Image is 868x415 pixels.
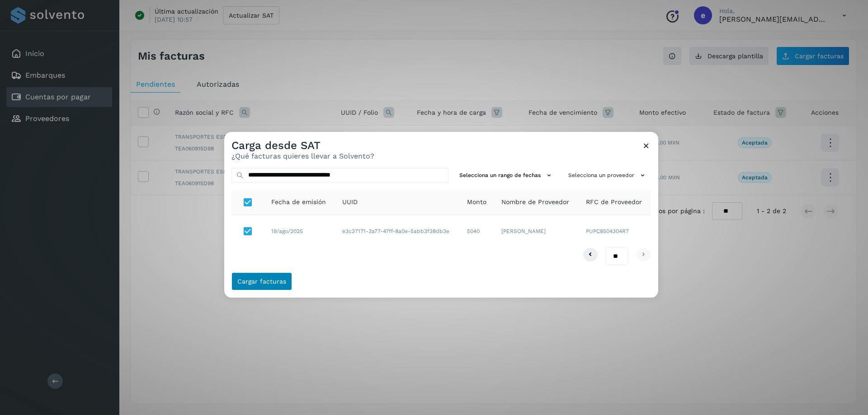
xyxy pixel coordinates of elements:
td: PUPC8504304R7 [579,215,651,247]
p: ¿Qué facturas quieres llevar a Solvento? [231,152,374,160]
span: Fecha de emisión [271,197,326,207]
td: 5040 [460,215,495,247]
button: Cargar facturas [231,272,292,290]
button: Selecciona un rango de fechas [456,168,557,183]
td: e3c37171-3a77-47ff-8a0e-5abb3f38db3e [335,215,460,247]
span: RFC de Proveedor [586,197,642,207]
td: 19/ago/2025 [264,215,335,247]
span: UUID [342,197,358,207]
button: Selecciona un proveedor [565,168,651,183]
td: [PERSON_NAME] [494,215,579,247]
span: Monto [467,197,486,207]
span: Cargar facturas [237,278,286,284]
span: Nombre de Proveedor [501,197,569,207]
h3: Carga desde SAT [231,139,374,152]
